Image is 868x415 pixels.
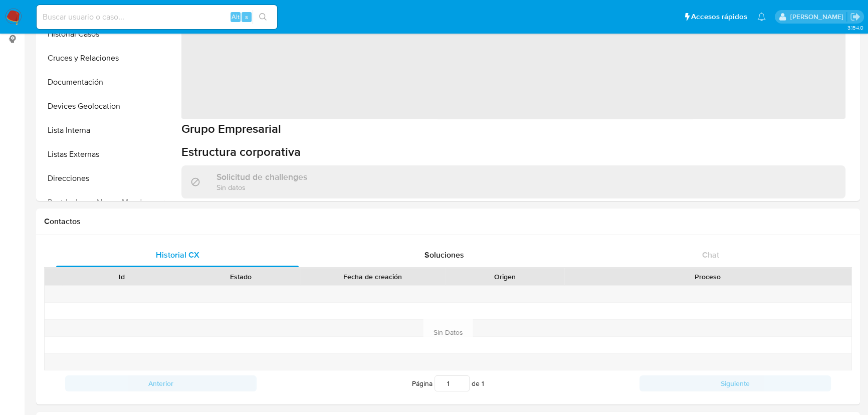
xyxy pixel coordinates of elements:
div: Solicitud de challengesSin datos [181,165,845,198]
button: Anterior [65,375,257,391]
div: Fecha de creación [307,272,439,282]
button: Lista Interna [39,118,164,142]
button: Listas Externas [39,142,164,166]
button: Restricciones Nuevo Mundo [39,190,164,215]
div: Estado [188,272,293,282]
button: Cruces y Relaciones [39,46,164,70]
span: 1 [482,378,484,388]
span: Página de [412,375,484,391]
button: Documentación [39,70,164,94]
a: Notificaciones [757,13,766,21]
button: Siguiente [639,375,831,391]
h1: Contactos [44,217,852,227]
span: Alt [232,12,240,22]
h3: Solicitud de challenges [216,171,307,182]
span: 3.154.0 [847,24,863,32]
span: Accesos rápidos [691,12,747,22]
p: Sin datos [216,182,307,192]
h1: Grupo Empresarial [181,121,845,136]
span: Historial CX [155,249,199,261]
span: s [245,12,248,22]
div: Proceso [571,272,844,282]
p: michelleangelica.rodriguez@mercadolibre.com.mx [790,12,846,22]
input: Buscar usuario o caso... [37,11,277,24]
div: Origen [452,272,557,282]
button: Historial Casos [39,22,164,46]
button: search-icon [253,10,273,24]
span: Soluciones [424,249,464,261]
button: Direcciones [39,166,164,190]
div: Id [69,272,174,282]
button: Devices Geolocation [39,94,164,118]
a: Salir [850,12,860,22]
span: Chat [702,249,719,261]
h6: Estructura corporativa [181,144,845,159]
